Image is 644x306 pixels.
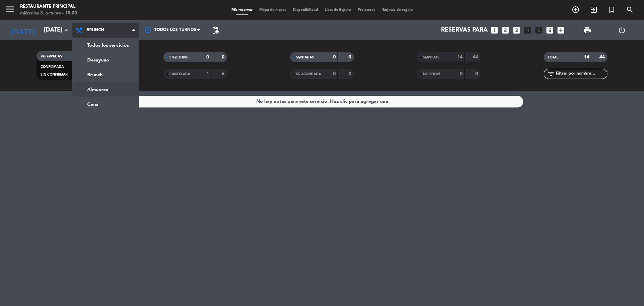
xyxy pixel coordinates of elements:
[460,72,463,76] strong: 0
[41,73,67,76] span: SIN CONFIRMAR
[348,72,353,76] strong: 0
[354,8,379,12] span: Pre-acceso
[256,8,289,12] span: Mapa de mesas
[333,55,336,59] strong: 0
[41,65,64,69] span: CONFIRMADA
[534,26,543,35] i: looks_5
[608,6,616,14] i: turned_in_not
[228,8,256,12] span: Mis reservas
[72,82,139,97] a: Almuerzo
[72,38,139,53] a: Todos los servicios
[584,55,589,59] strong: 14
[572,6,580,14] i: add_circle_outline
[590,6,598,14] i: exit_to_app
[523,26,532,35] i: looks_4
[211,26,219,34] span: pending_actions
[473,55,479,59] strong: 44
[599,55,606,59] strong: 44
[604,20,639,40] div: LOG OUT
[256,98,388,105] div: No hay notas para este servicio. Haz clic para agregar una
[20,3,77,10] div: Restaurante Principal
[556,26,565,35] i: add_box
[169,73,190,76] span: CANCELADA
[333,72,336,76] strong: 0
[5,23,41,38] i: [DATE]
[206,55,209,59] strong: 0
[72,68,139,82] a: Brunch
[296,56,314,59] span: SENTADAS
[62,26,70,34] i: arrow_drop_down
[5,4,15,14] i: menu
[289,8,321,12] span: Disponibilidad
[618,26,626,34] i: power_settings_new
[441,27,488,34] span: Reservas para
[501,26,510,35] i: looks_two
[206,72,209,76] strong: 1
[87,28,104,33] span: Brunch
[379,8,416,12] span: Tarjetas de regalo
[72,97,139,112] a: Cena
[321,8,354,12] span: Lista de Espera
[222,55,226,59] strong: 0
[348,55,353,59] strong: 0
[5,4,15,16] button: menu
[423,56,439,59] span: SERVIDAS
[222,72,226,76] strong: 6
[475,72,479,76] strong: 0
[583,26,591,34] span: print
[296,73,321,76] span: RE AGENDADA
[423,73,440,76] span: NO SHOW
[457,55,463,59] strong: 14
[72,53,139,68] a: Desayuno
[512,26,521,35] i: looks_3
[41,55,62,58] span: RESERVADAS
[490,26,499,35] i: looks_one
[545,26,554,35] i: looks_6
[548,56,558,59] span: TOTAL
[20,10,77,17] div: miércoles 8. octubre - 18:00
[555,70,607,78] input: Filtrar por nombre...
[626,6,634,14] i: search
[547,70,555,78] i: filter_list
[169,56,188,59] span: CHECK INS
